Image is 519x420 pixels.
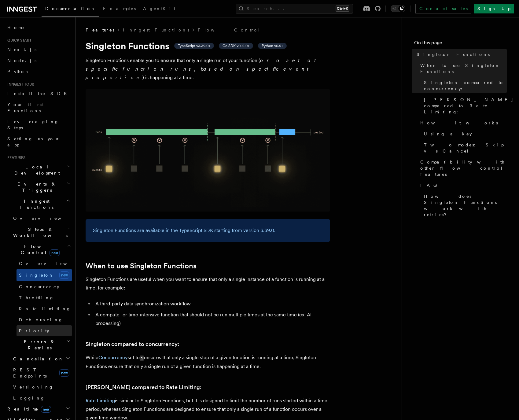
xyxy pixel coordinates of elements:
[391,5,405,12] button: Toggle dark mode
[7,69,30,74] span: Python
[336,6,349,12] kbd: Ctrl+K
[86,89,330,212] img: Singleton Functions only process one run at a time.
[41,406,51,413] span: new
[42,2,99,17] a: Documentation
[474,4,514,13] a: Sign Up
[17,292,72,303] a: Throttling
[5,55,72,66] a: Node.js
[123,27,189,33] a: Inngest Functions
[17,325,72,336] a: Priority
[5,161,72,179] button: Local Development
[418,180,507,191] a: FAQ
[86,353,330,371] p: While set to ensures that only a single step of a given function is running at a time, Singleton ...
[420,120,498,126] span: How it works
[5,22,72,33] a: Home
[5,198,66,210] span: Inngest Functions
[17,281,72,292] a: Concurrency
[7,102,44,113] span: Your first Functions
[414,39,507,49] h4: On this page
[5,116,72,133] a: Leveraging Steps
[86,262,197,270] a: When to use Singleton Functions
[19,317,63,322] span: Debouncing
[143,6,175,11] span: AgentKit
[11,336,72,353] button: Errors & Retries
[5,38,31,43] span: Quick start
[86,40,330,51] h1: Singleton Functions
[421,128,507,139] a: Using a key
[17,303,72,314] a: Rate limiting
[7,58,36,63] span: Node.js
[94,300,330,308] li: A third-party data synchronization workflow
[420,182,440,188] span: FAQ
[19,328,49,333] span: Priority
[5,196,72,213] button: Inngest Functions
[11,258,72,336] div: Flow Controlnew
[415,4,471,13] a: Contact sales
[418,117,507,128] a: How it works
[13,385,53,389] span: Versioning
[11,381,72,392] a: Versioning
[421,77,507,94] a: Singleton compared to concurrency:
[59,369,69,377] span: new
[103,6,136,11] span: Examples
[424,79,507,92] span: Singleton compared to concurrency:
[7,47,36,52] span: Next.js
[5,213,72,403] div: Inngest Functions
[86,383,201,392] a: [PERSON_NAME] compared to Rate Limiting:
[7,136,60,147] span: Setting up your app
[414,49,507,60] a: Singleton Functions
[424,193,507,218] span: How does Singleton Functions work with retries?
[5,99,72,116] a: Your first Functions
[11,243,67,256] span: Flow Control
[5,164,67,176] span: Local Development
[420,159,507,177] span: Compatibility with other flow control features
[5,403,72,414] button: Realtimenew
[13,396,45,400] span: Logging
[11,364,72,381] a: REST Endpointsnew
[139,2,179,17] a: AgentKit
[17,314,72,325] a: Debouncing
[11,392,72,403] a: Logging
[262,43,283,48] span: Python v0.5+
[7,119,59,130] span: Leveraging Steps
[11,241,72,258] button: Flow Controlnew
[59,271,69,279] span: new
[7,91,71,96] span: Install the SDK
[19,284,59,289] span: Concurrency
[86,275,330,292] p: Singleton Functions are useful when you want to ensure that only a single instance of a function ...
[86,398,115,403] a: Rate Limiting
[11,356,64,362] span: Cancellation
[13,367,47,378] span: REST Endpoints
[19,306,71,311] span: Rate limiting
[19,261,82,266] span: Overview
[418,60,507,77] a: When to use Singleton Functions
[11,226,68,238] span: Steps & Workflows
[424,142,507,154] span: Two modes: Skip vs Cancel
[417,51,490,57] span: Singleton Functions
[5,179,72,196] button: Events & Triggers
[5,155,25,160] span: Features
[86,57,319,80] em: or a set of specific function runs, based on specific event properties
[86,56,330,82] p: Singleton Functions enable you to ensure that only a single run of your function ( ) is happening...
[45,6,96,11] span: Documentation
[421,139,507,157] a: Two modes: Skip vs Cancel
[424,97,513,115] span: [PERSON_NAME] compared to Rate Limiting:
[86,27,114,33] span: Features
[19,295,54,300] span: Throttling
[5,406,51,412] span: Realtime
[5,82,34,87] span: Inngest tour
[93,226,323,235] p: Singleton Functions are available in the TypeScript SDK starting from version 3.39.0.
[5,181,67,193] span: Events & Triggers
[50,249,60,256] span: new
[17,269,72,281] a: Singletonnew
[86,340,179,348] a: Singleton compared to concurrency:
[418,157,507,180] a: Compatibility with other flow control features
[94,311,330,328] li: A compute- or time-intensive function that should not be run multiple times at the same time (ex:...
[5,44,72,55] a: Next.js
[5,133,72,150] a: Setting up your app
[5,66,72,77] a: Python
[11,353,72,364] button: Cancellation
[421,191,507,220] a: How does Singleton Functions work with retries?
[17,258,72,269] a: Overview
[236,4,353,13] button: Search...Ctrl+K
